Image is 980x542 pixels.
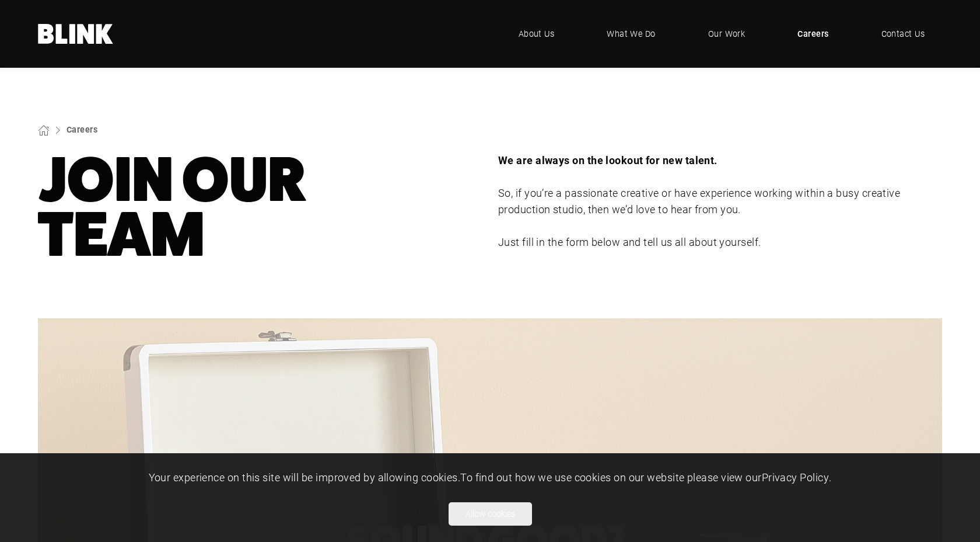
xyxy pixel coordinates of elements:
[864,16,943,51] a: Contact Us
[501,16,572,51] a: About Us
[708,27,745,40] span: Our Work
[149,470,832,484] span: Your experience on this site will be improved by allowing cookies. To find out how we use cookies...
[498,185,942,218] p: So, if you’re a passionate creative or have experience working within a busy creative production ...
[589,16,673,51] a: What We Do
[762,470,829,484] a: Privacy Policy
[607,27,656,40] span: What We Do
[449,502,532,526] button: Allow cookies
[38,24,114,44] a: Home
[519,27,555,40] span: About Us
[38,152,482,262] h1: Team
[498,152,942,169] p: We are always on the lookout for new talent.
[881,27,925,40] span: Contact Us
[66,124,97,135] a: Careers
[38,144,306,216] nobr: Join Our
[797,27,828,40] span: Careers
[691,16,763,51] a: Our Work
[498,234,942,251] p: Just fill in the form below and tell us all about yourself.
[780,16,846,51] a: Careers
